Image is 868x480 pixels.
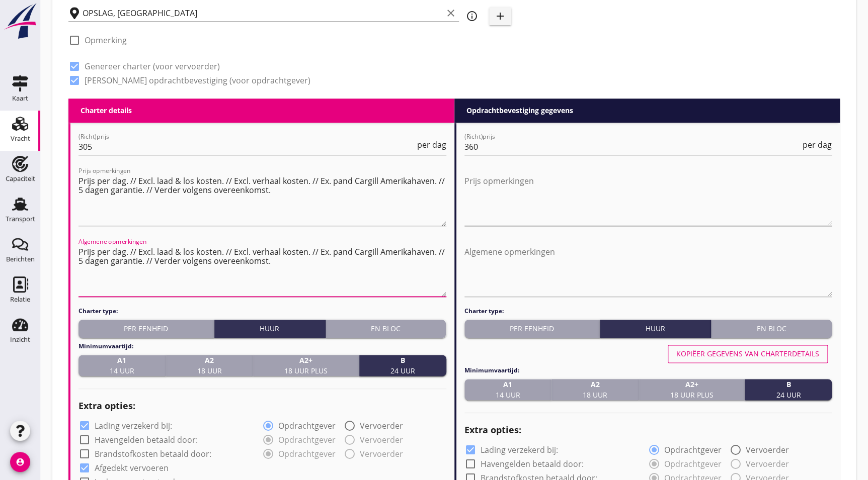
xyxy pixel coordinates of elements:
label: Opmerking [85,35,127,45]
h4: Minimumvaartijd: [464,366,832,375]
strong: A2+ [670,379,714,390]
h4: Charter type: [78,307,446,316]
img: logo-small.a267ee39.svg [2,3,38,40]
span: per dag [417,141,446,149]
div: Transport [6,216,35,222]
span: 18 uur [583,379,607,400]
div: En bloc [330,323,442,334]
span: 18 uur plus [670,379,714,400]
h2: Extra opties: [464,423,832,437]
label: Opdrachtgever [278,421,336,431]
textarea: Algemene opmerkingen [78,244,446,297]
button: A218 uur [166,355,254,376]
button: A2+18 uur plus [253,355,359,376]
div: Huur [604,323,706,334]
button: A218 uur [551,379,639,400]
div: Capaciteit [6,175,35,182]
div: Relatie [10,296,30,303]
input: (Richt)prijs [78,139,415,155]
input: Losplaats [83,5,443,21]
button: Per eenheid [78,320,214,338]
button: Huur [214,320,326,338]
span: per dag [803,141,832,149]
button: B24 uur [745,379,832,400]
strong: B [390,355,415,365]
label: Havengelden betaald door: [481,459,584,469]
div: En bloc [715,323,828,334]
label: Lading verzekerd bij: [95,421,172,431]
button: B24 uur [359,355,446,376]
h4: Charter type: [464,307,832,316]
strong: A1 [110,355,134,365]
i: info_outline [466,10,478,22]
textarea: Prijs opmerkingen [78,173,446,226]
label: Genereer charter (voor vervoerder) [85,61,220,71]
button: Per eenheid [464,320,600,338]
span: 24 uur [390,355,415,376]
i: clear [445,7,457,19]
div: Per eenheid [83,323,210,334]
label: Vervoerder [360,421,403,431]
button: En bloc [711,320,832,338]
strong: A2 [197,355,221,365]
textarea: Prijs opmerkingen [464,173,832,226]
h4: Minimumvaartijd: [78,342,446,351]
span: 18 uur [197,355,221,376]
strong: B [776,379,801,390]
div: Huur [218,323,321,334]
strong: A1 [495,379,520,390]
strong: A2 [583,379,607,390]
span: 14 uur [495,379,520,400]
button: Huur [600,320,711,338]
button: A114 uur [464,379,552,400]
label: [PERSON_NAME] opdrachtbevestiging (voor opdrachtgever) [85,75,310,85]
div: Berichten [6,256,35,262]
label: Vervoerder [746,445,789,455]
label: Lading verzekerd bij: [481,445,558,455]
input: (Richt)prijs [464,139,801,155]
span: 24 uur [776,379,801,400]
label: Brandstofkosten betaald door: [95,449,211,459]
h2: Extra opties: [78,399,446,413]
i: add [494,10,506,22]
button: A2+18 uur plus [639,379,745,400]
span: 18 uur plus [284,355,328,376]
strong: A2+ [284,355,328,365]
div: Kaart [12,95,28,102]
i: account_circle [10,452,30,472]
label: Afgedekt vervoeren [95,463,169,473]
div: Per eenheid [468,323,596,334]
span: 14 uur [110,355,134,376]
label: Havengelden betaald door: [95,435,198,445]
div: Vracht [11,135,30,142]
label: Opdrachtgever [664,445,722,455]
div: Kopiëer gegevens van charterdetails [676,348,819,359]
textarea: Algemene opmerkingen [464,244,832,297]
button: Kopiëer gegevens van charterdetails [668,345,828,363]
button: En bloc [326,320,446,338]
div: Inzicht [10,336,30,343]
button: A114 uur [78,355,166,376]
